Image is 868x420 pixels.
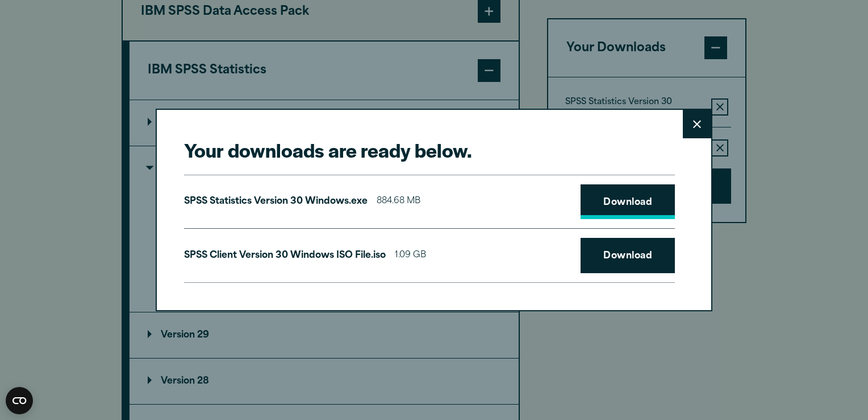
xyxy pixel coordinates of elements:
a: Download [581,184,675,220]
button: Open CMP widget [6,387,33,414]
h2: Your downloads are ready below. [184,137,675,163]
a: Download [581,238,675,273]
span: 1.09 GB [395,248,426,264]
p: SPSS Client Version 30 Windows ISO File.iso [184,248,386,264]
p: SPSS Statistics Version 30 Windows.exe [184,193,368,210]
span: 884.68 MB [377,193,420,210]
